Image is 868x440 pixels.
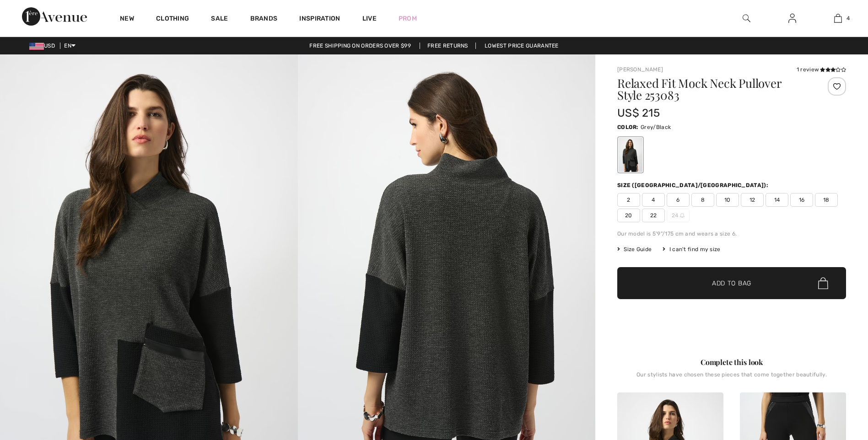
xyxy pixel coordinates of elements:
[642,193,665,207] span: 4
[617,230,846,238] div: Our model is 5'9"/175 cm and wears a size 6.
[120,15,134,24] a: New
[617,357,846,368] div: Complete this look
[766,193,788,207] span: 14
[299,15,340,24] span: Inspiration
[797,65,846,74] div: 1 review
[617,209,640,222] span: 20
[156,15,189,24] a: Clothing
[691,193,714,207] span: 8
[420,43,476,49] a: Free Returns
[617,77,808,101] h1: Relaxed Fit Mock Neck Pullover Style 253083
[22,7,87,26] img: 1ère Avenue
[642,209,665,222] span: 22
[815,193,838,207] span: 18
[741,193,764,207] span: 12
[617,245,652,253] span: Size Guide
[790,193,813,207] span: 16
[712,279,751,288] span: Add to Bag
[781,13,803,24] a: Sign In
[211,15,228,24] a: Sale
[667,209,690,222] span: 24
[663,245,720,253] div: I can't find my size
[399,14,417,23] a: Prom
[477,43,566,49] a: Lowest Price Guarantee
[667,193,690,207] span: 6
[815,13,860,24] a: 4
[302,43,418,49] a: Free shipping on orders over $99
[743,13,750,24] img: search the website
[617,66,663,73] a: [PERSON_NAME]
[617,107,660,119] span: US$ 215
[617,267,846,299] button: Add to Bag
[617,181,770,189] div: Size ([GEOGRAPHIC_DATA]/[GEOGRAPHIC_DATA]):
[64,43,75,49] span: EN
[29,43,59,49] span: USD
[641,124,671,130] span: Grey/Black
[617,371,846,385] div: Our stylists have chosen these pieces that come together beautifully.
[619,138,642,172] div: Grey/Black
[788,13,796,24] img: My Info
[834,13,842,24] img: My Bag
[846,14,850,22] span: 4
[29,43,44,50] img: US Dollar
[680,213,685,218] img: ring-m.svg
[250,15,278,24] a: Brands
[818,277,828,289] img: Bag.svg
[617,193,640,207] span: 2
[617,124,639,130] span: Color:
[362,14,377,23] a: Live
[716,193,739,207] span: 10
